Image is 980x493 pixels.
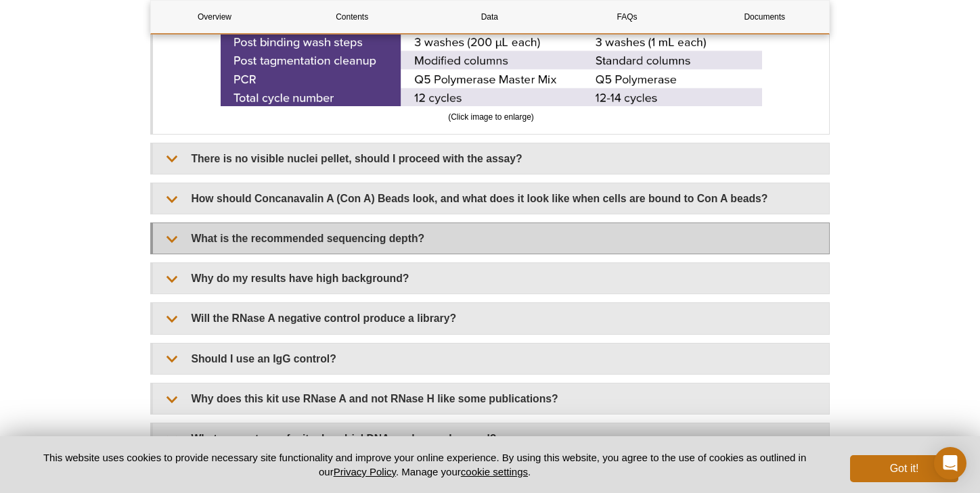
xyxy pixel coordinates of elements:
[288,1,416,33] a: Contents
[461,466,528,477] button: cookie settings
[153,383,829,414] summary: Why does this kit use RNase A and not RNase H like some publications?
[701,1,828,33] a: Documents
[334,466,396,477] a: Privacy Policy
[153,223,829,254] summary: What is the recommended sequencing depth?
[153,183,829,214] summary: How should Concanavalin A (Con A) Beads look, and what does it look like when cells are bound to ...
[153,143,829,174] summary: There is no visible nuclei pellet, should I proceed with the assay?
[426,1,553,33] a: Data
[22,450,828,479] p: This website uses cookies to provide necessary site functionality and improve your online experie...
[153,344,829,374] summary: Should I use an IgG control?
[153,263,829,294] summary: Why do my results have high background?
[850,455,958,482] button: Got it!
[564,1,691,33] a: FAQs
[153,423,829,454] summary: What percentage of mitochondrial DNA reads are observed?
[151,1,278,33] a: Overview
[153,303,829,333] summary: Will the RNase A negative control produce a library?
[934,447,966,479] div: Open Intercom Messenger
